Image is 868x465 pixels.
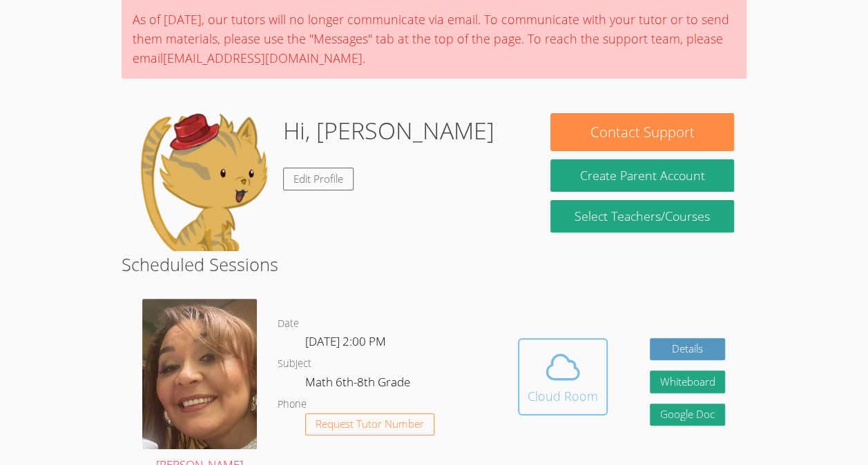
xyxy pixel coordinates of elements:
[305,333,386,349] span: [DATE] 2:00 PM
[316,419,424,429] span: Request Tutor Number
[650,404,726,426] a: Google Doc
[550,200,733,232] a: Select Teachers/Courses
[650,338,726,361] a: Details
[278,315,299,333] dt: Date
[283,113,494,148] h1: Hi, [PERSON_NAME]
[305,413,434,436] button: Request Tutor Number
[650,370,726,393] button: Whiteboard
[518,338,608,415] button: Cloud Room
[134,113,272,251] img: default.png
[283,168,354,190] a: Edit Profile
[550,113,733,151] button: Contact Support
[142,299,257,449] img: IMG_0482.jpeg
[122,251,746,277] h2: Scheduled Sessions
[305,373,413,396] dd: Math 6th-8th Grade
[278,355,311,373] dt: Subject
[278,396,307,413] dt: Phone
[528,386,598,406] div: Cloud Room
[550,159,733,192] button: Create Parent Account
